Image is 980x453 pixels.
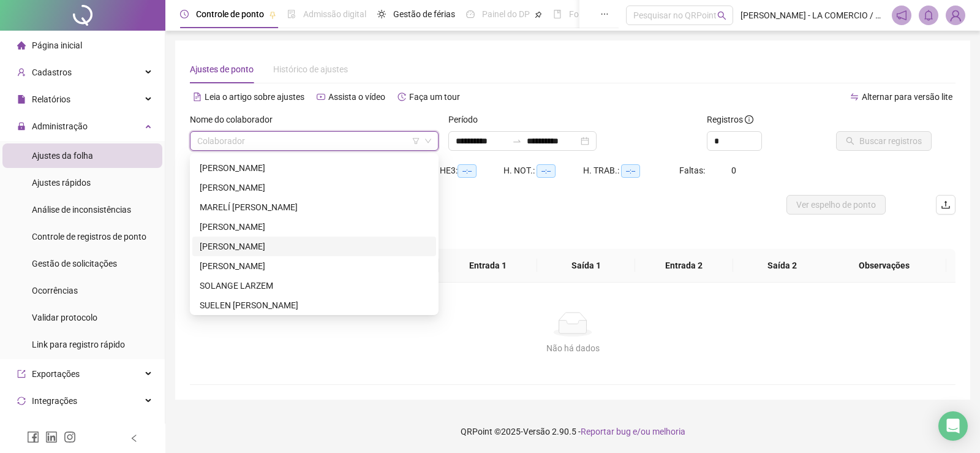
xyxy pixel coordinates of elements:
span: Admissão digital [303,9,366,19]
label: Nome do colaborador [190,113,281,126]
div: H. NOT.: [503,164,583,178]
span: Observações [832,259,937,272]
div: [PERSON_NAME] [200,240,429,253]
span: bell [923,10,934,21]
span: clock-circle [180,10,189,18]
span: filter [412,137,420,145]
span: dashboard [466,10,475,18]
div: SUELEN MATHIAS [192,295,436,315]
span: to [512,136,522,146]
span: search [717,11,726,20]
span: down [424,137,432,145]
span: book [553,10,562,18]
span: Ajustes da folha [32,151,93,161]
span: Administração [32,121,88,131]
span: --:-- [537,164,556,178]
span: youtube [317,93,325,101]
span: Integrações [32,396,77,406]
span: Ajustes rápidos [32,178,91,188]
span: Relatórios [32,94,70,104]
span: Controle de registros de ponto [32,232,146,242]
div: MILENA DA SILVA DUTRA [192,217,436,237]
span: swap [850,93,859,101]
div: SOLANGE LARZEM [200,279,429,292]
label: Período [448,113,486,126]
span: Leia o artigo sobre ajustes [205,92,304,102]
span: pushpin [535,11,542,18]
span: Controle de ponto [196,9,264,19]
div: [PERSON_NAME] [200,161,429,175]
span: Cadastros [32,67,72,77]
span: sync [17,397,26,405]
span: Gestão de solicitações [32,259,117,268]
span: Versão [523,427,550,436]
img: 38830 [946,6,965,25]
span: --:-- [458,164,477,178]
div: MARELÍ TEREZINHA SAÚGO PATRICIO [192,197,436,217]
th: Observações [822,249,946,283]
div: Open Intercom Messenger [938,411,968,441]
div: [PERSON_NAME] [200,181,429,194]
div: SABRINA DE SOUZA COSTA [192,256,436,276]
span: Acesso à API [32,423,81,433]
span: Registros [707,113,753,126]
span: user-add [17,68,26,77]
span: upload [941,200,951,210]
div: H. TRAB.: [583,164,679,178]
span: lock [17,122,26,131]
div: HE 3: [440,164,503,178]
span: [PERSON_NAME] - LA COMERCIO / LC COMERCIO E TRANSPORTES [741,9,884,22]
div: LILIAN LEITE DA SILVA [192,158,436,178]
span: Painel do DP [482,9,530,19]
span: Alternar para versão lite [862,92,952,102]
span: file-done [287,10,296,18]
span: notification [896,10,907,21]
span: swap-right [512,136,522,146]
span: ellipsis [600,10,609,18]
span: Link para registro rápido [32,340,125,349]
span: --:-- [621,164,640,178]
span: Reportar bug e/ou melhoria [581,427,685,436]
span: 0 [731,166,736,175]
th: Saída 1 [537,249,635,283]
span: Faça um tour [409,92,460,102]
span: Assista o vídeo [328,92,385,102]
button: Ver espelho de ponto [786,195,886,215]
span: instagram [64,431,76,443]
div: SUELEN [PERSON_NAME] [200,299,429,312]
div: MARELÍ [PERSON_NAME] [200,200,429,214]
span: file [17,95,26,104]
span: info-circle [745,115,753,124]
span: file-text [193,93,202,101]
footer: QRPoint © 2025 - 2.90.5 - [165,410,980,453]
span: Análise de inconsistências [32,205,131,215]
th: Entrada 1 [439,249,537,283]
span: export [17,370,26,378]
span: Ajustes de ponto [190,64,254,74]
span: Histórico de ajustes [273,64,348,74]
span: Folha de pagamento [569,9,647,19]
span: linkedin [45,431,58,443]
div: Não há dados [205,341,941,355]
div: LUANA DOS SANTOS ANTUNES [192,178,436,197]
th: Saída 2 [733,249,831,283]
div: [PERSON_NAME] [200,220,429,234]
span: Ocorrências [32,286,78,295]
div: MILENE PLACIDO MACHADO [192,237,436,256]
span: left [130,434,138,443]
div: [PERSON_NAME] [200,259,429,273]
span: facebook [27,431,39,443]
button: Buscar registros [836,131,932,151]
span: Validar protocolo [32,313,97,322]
span: Exportações [32,369,80,379]
th: Entrada 2 [635,249,733,283]
span: pushpin [269,11,276,18]
span: history [398,93,406,101]
span: Página inicial [32,40,82,50]
span: Faltas: [679,166,707,175]
span: Gestão de férias [393,9,455,19]
span: sun [377,10,386,18]
div: SOLANGE LARZEM [192,276,436,295]
span: home [17,41,26,50]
